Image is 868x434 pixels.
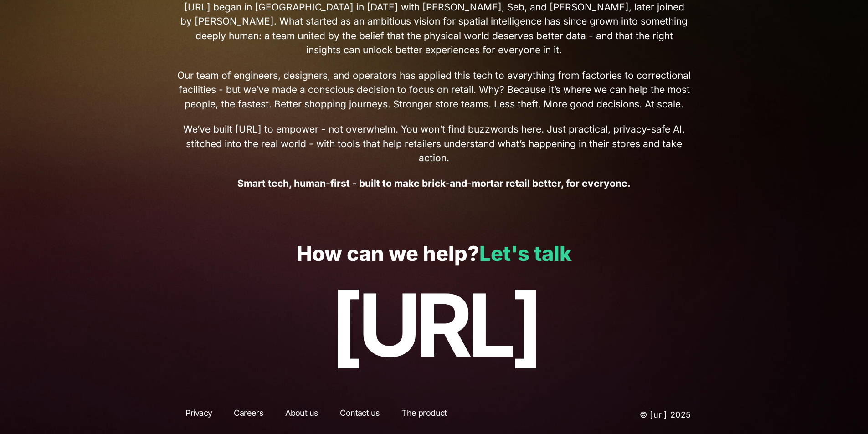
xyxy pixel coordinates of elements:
p: [URL] [27,276,841,374]
a: Privacy [177,407,221,423]
span: We’ve built [URL] to empower - not overwhelm. You won’t find buzzwords here. Just practical, priv... [177,122,691,165]
a: The product [393,407,455,423]
a: Careers [226,407,272,423]
p: How can we help? [27,242,841,266]
p: © [URL] 2025 [563,407,692,423]
span: Our team of engineers, designers, and operators has applied this tech to everything from factorie... [177,68,691,112]
strong: Smart tech, human-first - built to make brick-and-mortar retail better, for everyone. [237,178,631,189]
a: About us [277,407,326,423]
a: Contact us [332,407,388,423]
a: Let's talk [479,241,572,266]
